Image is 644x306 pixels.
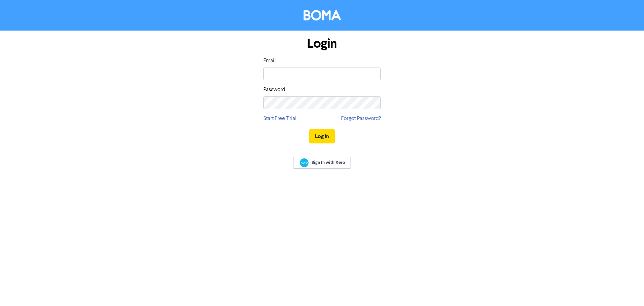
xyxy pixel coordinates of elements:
img: Xero logo [300,158,309,167]
a: Forgot Password? [341,115,381,123]
label: Password [263,86,285,94]
label: Email [263,57,276,65]
a: Sign In with Xero [293,157,351,169]
a: Start Free Trial [263,115,297,123]
button: Log In [309,129,335,143]
span: Sign In with Xero [312,160,345,166]
img: BOMA Logo [304,10,341,20]
h1: Login [263,36,381,51]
